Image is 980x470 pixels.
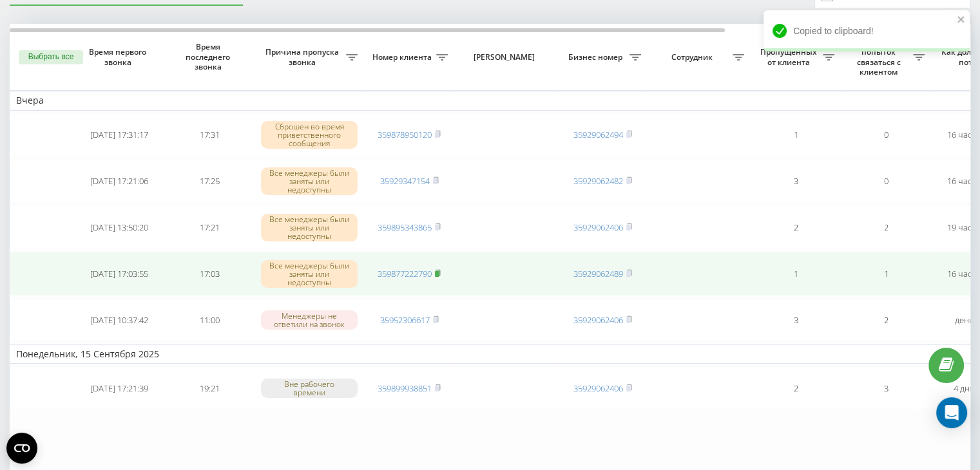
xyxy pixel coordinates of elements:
[751,252,841,296] td: 1
[261,214,358,242] div: Все менеджеры были заняты или недоступны
[764,10,970,52] div: Copied to clipboard!
[654,52,733,62] span: Сотрудник
[370,52,436,62] span: Номер клиента
[378,268,432,279] a: 359877222790
[751,160,841,203] td: 3
[164,160,255,203] td: 17:25
[378,221,432,233] a: 359895343865
[573,268,623,279] a: 35929062489
[261,379,358,398] div: Вне рабочего времени
[164,366,255,410] td: 19:21
[261,260,358,288] div: Все менеджеры были заняты или недоступны
[74,366,164,410] td: [DATE] 17:21:39
[841,205,931,249] td: 2
[751,298,841,342] td: 3
[573,175,623,187] a: 35929062482
[164,205,255,249] td: 17:21
[751,366,841,410] td: 2
[841,113,931,157] td: 0
[573,221,623,233] a: 35929062406
[164,298,255,342] td: 11:00
[164,252,255,296] td: 17:03
[74,205,164,249] td: [DATE] 13:50:20
[465,52,546,62] span: [PERSON_NAME]
[573,314,623,326] a: 35929062406
[175,42,244,72] span: Время последнего звонка
[380,175,430,187] a: 35929347154
[84,47,154,67] span: Время первого звонка
[261,121,358,149] div: Сброшен во время приветственного сообщения
[757,47,823,67] span: Пропущенных от клиента
[164,113,255,157] td: 17:31
[74,252,164,296] td: [DATE] 17:03:55
[841,252,931,296] td: 1
[841,160,931,203] td: 0
[378,382,432,394] a: 359899938851
[261,47,346,67] span: Причина пропуска звонка
[841,298,931,342] td: 2
[378,129,432,140] a: 359878950120
[936,397,967,428] div: Open Intercom Messenger
[74,160,164,203] td: [DATE] 17:21:06
[957,14,966,26] button: close
[573,129,623,140] a: 35929062494
[19,50,83,64] button: Выбрать все
[847,37,913,77] span: Количество попыток связаться с клиентом
[751,205,841,249] td: 2
[841,366,931,410] td: 3
[751,113,841,157] td: 1
[261,310,358,330] div: Менеджеры не ответили на звонок
[74,298,164,342] td: [DATE] 10:37:42
[74,113,164,157] td: [DATE] 17:31:17
[564,52,629,62] span: Бизнес номер
[380,314,430,326] a: 35952306617
[573,382,623,394] a: 35929062406
[6,433,37,464] button: Open CMP widget
[261,167,358,196] div: Все менеджеры были заняты или недоступны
